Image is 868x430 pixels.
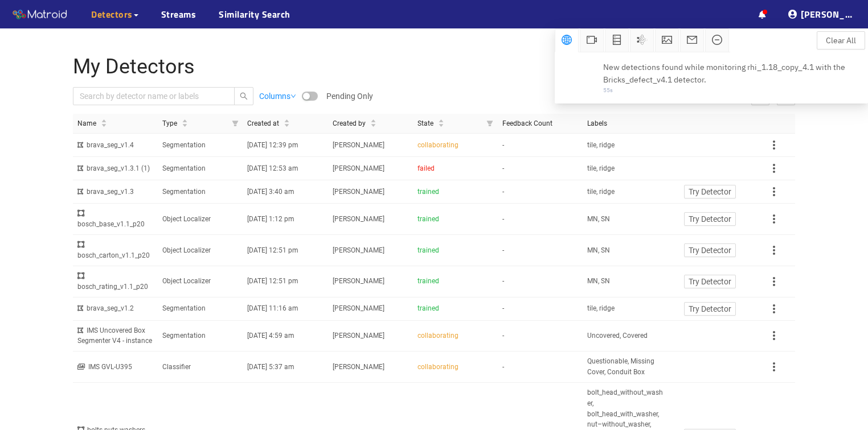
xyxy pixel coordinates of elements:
span: [PERSON_NAME] [333,332,384,340]
a: Columns [259,90,296,102]
div: trained [417,276,493,287]
span: [PERSON_NAME] [333,304,384,312]
span: [PERSON_NAME] [333,246,384,254]
span: tile, ridge [587,187,615,197]
span: [PERSON_NAME] [333,188,384,196]
span: picture [662,35,672,45]
td: - [498,266,583,297]
span: [PERSON_NAME] [333,277,384,285]
div: failed [417,163,493,174]
h1: My Detectors [73,56,554,78]
td: Segmentation [158,321,243,352]
td: Segmentation [158,297,243,321]
span: caret-up [370,118,376,124]
span: caret-down [284,122,290,129]
span: MN, SN [587,276,610,287]
span: Clear All [826,34,856,47]
span: [PERSON_NAME] [333,363,384,371]
td: Object Localizer [158,204,243,235]
span: Try Detector [689,303,731,315]
button: Try Detector [684,243,736,257]
button: Try Detector [684,185,736,199]
span: Uncovered, Covered [587,330,648,341]
div: brava_seg_v1.4 [77,140,153,151]
span: filter [482,114,498,134]
td: - [498,297,583,321]
button: Clear All [817,31,865,49]
span: Try Detector [689,185,731,198]
span: database [612,35,622,45]
span: [DATE] 5:37 am [247,363,294,371]
span: New detections found while monitoring rhi_1.18_copy_4.1 with the Bricks_defect_v4.1 detector. [603,61,854,86]
span: Questionable, Missing Cover, Conduit Box [587,356,663,378]
div: brava_seg_v1.2 [77,303,153,314]
span: caret-up [438,118,444,124]
span: caret-down [101,122,107,129]
div: collaborating [417,362,493,373]
div: IMS Uncovered Box Segmenter V4 - instance [77,325,153,347]
div: trained [417,245,493,256]
input: Search by detector name or labels [80,90,217,102]
span: filter [227,114,243,134]
td: - [498,157,583,180]
td: - [498,134,583,157]
td: - [498,180,583,204]
td: - [498,352,583,383]
span: minus-circle [712,35,722,45]
div: trained [417,303,493,314]
span: mail [687,35,697,45]
span: MN, SN [587,245,610,256]
div: brava_seg_v1.3.1 (1) [77,163,153,174]
span: Created by [333,118,366,129]
span: down [290,93,296,99]
span: 55s [603,86,854,95]
span: search [235,92,253,100]
div: brava_seg_v1.3 [77,187,153,197]
div: collaborating [417,140,493,151]
span: tile, ridge [587,303,615,314]
span: tile, ridge [587,163,615,174]
div: bosch_base_v1.1_p20 [77,208,153,230]
span: caret-down [370,122,376,129]
td: - [498,235,583,266]
th: Feedback Count [498,114,583,134]
td: - [498,204,583,235]
span: caret-down [182,122,188,129]
a: Similarity Search [219,7,290,21]
span: [DATE] 4:59 am [247,332,294,340]
span: Try Detector [689,275,731,288]
span: State [417,118,433,129]
div: collaborating [417,330,493,341]
span: tile, ridge [587,140,615,151]
span: [PERSON_NAME] [333,141,384,149]
div: bosch_rating_v1.1_p20 [77,271,153,292]
span: [DATE] 3:40 am [247,188,294,196]
div: IMS GVL-U395 [77,362,153,373]
span: filter [232,120,239,127]
span: Try Detector [689,244,731,257]
span: caret-up [101,118,107,124]
span: caret-down [438,122,444,129]
span: Pending Only [326,90,373,102]
span: Created at [247,118,279,129]
span: Name [77,118,96,129]
td: Segmentation [158,134,243,157]
span: caret-up [284,118,290,124]
span: Detectors [91,7,133,21]
div: bosch_carton_v1.1_p20 [77,239,153,261]
span: Try Detector [689,213,731,225]
span: video-camera [587,35,597,45]
td: Segmentation [158,180,243,204]
span: [DATE] 12:51 pm [247,246,298,254]
td: - [498,321,583,352]
span: global [562,35,572,45]
a: Streams [161,7,196,21]
img: Matroid logo [11,6,68,23]
span: caret-up [182,118,188,124]
span: filter [486,120,493,127]
span: [DATE] 12:53 am [247,164,298,172]
span: [PERSON_NAME] [333,215,384,223]
td: Classifier [158,352,243,383]
span: MN, SN [587,214,610,225]
span: [DATE] 1:12 pm [247,215,294,223]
